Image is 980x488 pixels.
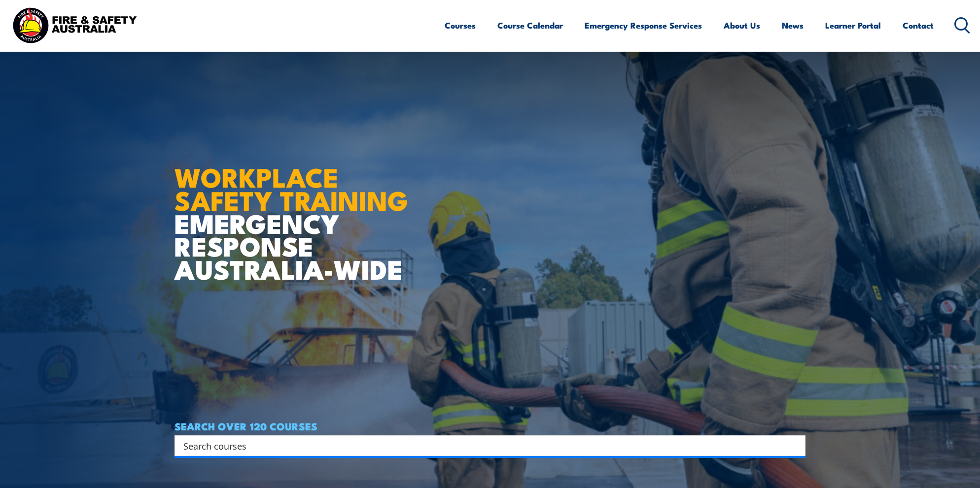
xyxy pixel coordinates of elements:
input: Search input [183,438,784,453]
a: Learner Portal [825,12,881,38]
a: News [782,12,804,38]
button: Search magnifier button [788,439,802,453]
a: Courses [445,12,476,38]
strong: WORKPLACE SAFETY TRAINING [175,156,408,220]
a: Emergency Response Services [585,12,702,38]
a: Course Calendar [497,12,563,38]
a: Contact [903,12,934,38]
a: About Us [724,12,760,38]
h1: EMERGENCY RESPONSE AUSTRALIA-WIDE [175,140,416,280]
form: Search form [185,439,786,453]
h4: SEARCH OVER 120 COURSES [175,421,805,431]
